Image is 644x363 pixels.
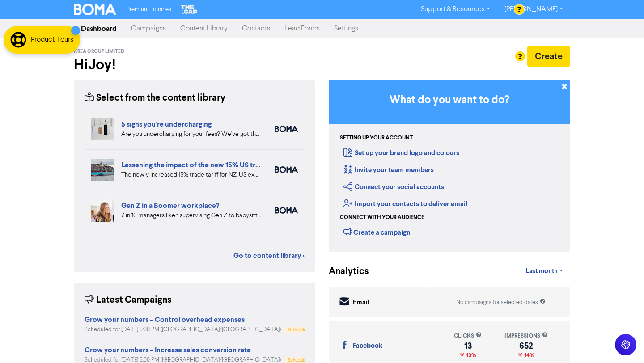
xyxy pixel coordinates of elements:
button: Create [527,46,570,67]
span: KREA Group Limited [74,48,124,55]
img: boma [275,166,298,173]
div: clicks [454,332,482,340]
div: 7 in 10 managers liken supervising Gen Z to babysitting or parenting. But is your people manageme... [121,211,261,220]
a: 5 signs you’re undercharging [121,120,212,129]
a: [PERSON_NAME] [497,2,570,17]
strong: Grow your numbers – Control overhead expenses [85,315,245,324]
a: Contacts [235,20,277,38]
img: boma [275,207,298,214]
img: BOMA Logo [74,4,116,15]
div: Select from the content library [85,91,225,105]
a: Gen Z in a Boomer workplace? [121,201,219,210]
a: Invite your team members [343,166,434,174]
img: The Gap [179,4,199,15]
a: Grow your numbers – Increase sales conversion rate [85,347,251,354]
div: No campaigns for selected dates [456,298,546,307]
div: Scheduled for [DATE] 5:00 PM ([GEOGRAPHIC_DATA]/[GEOGRAPHIC_DATA]) [85,325,305,334]
a: Lessening the impact of the new 15% US trade tariff [121,160,285,169]
div: Analytics [329,265,358,279]
a: Last month [518,262,570,280]
span: Scheduled [288,358,309,363]
div: 13 [454,342,482,350]
span: Scheduled [288,328,309,332]
div: Facebook [353,341,382,351]
a: Go to content library > [233,250,305,261]
div: Setting up your account [340,134,413,142]
a: Settings [327,20,365,38]
h2: Hi Joy ! [74,56,315,73]
div: Create a campaign [343,225,410,239]
a: Connect your social accounts [343,183,444,191]
div: Are you undercharging for your fees? We’ve got the five warning signs that can help you diagnose ... [121,130,261,139]
div: Latest Campaigns [85,293,172,307]
span: 13% [464,352,476,359]
div: Getting Started in BOMA [329,80,570,252]
a: Content Library [173,20,235,38]
a: Campaigns [124,20,173,38]
img: boma_accounting [275,126,298,132]
strong: Grow your numbers – Increase sales conversion rate [85,346,251,355]
a: Import your contacts to deliver email [343,200,467,208]
a: Lead Forms [277,20,327,38]
div: 652 [504,342,548,350]
a: Support & Resources [414,2,497,17]
iframe: Chat Widget [529,266,644,363]
span: Premium Libraries: [127,7,172,13]
div: Connect with your audience [340,214,424,222]
h3: What do you want to do? [342,94,557,107]
a: Grow your numbers – Control overhead expenses [85,317,245,324]
a: Dashboard [74,20,124,38]
span: 14% [522,352,534,359]
div: The newly increased 15% trade tariff for NZ-US exports could well have a major impact on your mar... [121,170,261,180]
span: Last month [525,267,558,275]
div: impressions [504,332,548,340]
a: Set up your brand logo and colours [343,149,459,157]
div: Email [353,298,369,308]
